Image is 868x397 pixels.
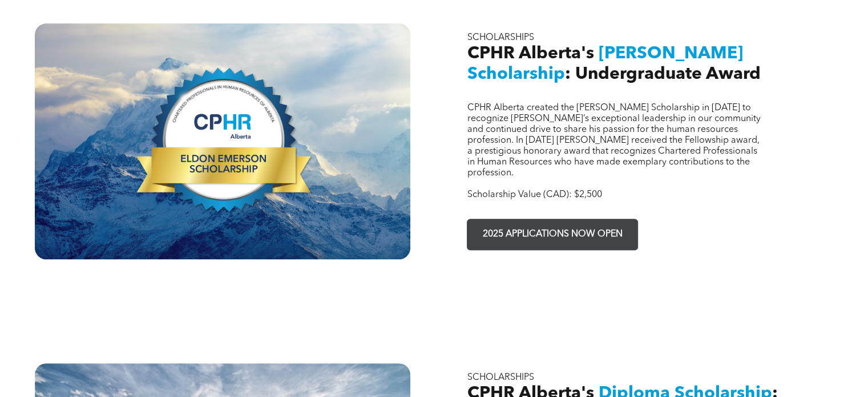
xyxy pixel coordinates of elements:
[467,373,534,382] span: SCHOLARSHIPS
[479,223,627,246] span: 2025 APPLICATIONS NOW OPEN
[467,33,534,42] span: SCHOLARSHIPS
[564,66,760,83] span: : Undergraduate Award
[467,45,594,62] span: CPHR Alberta's
[467,190,601,199] span: Scholarship Value (CAD): $2,500
[467,103,760,178] span: CPHR Alberta created the [PERSON_NAME] Scholarship in [DATE] to recognize [PERSON_NAME]’s excepti...
[467,45,742,83] span: [PERSON_NAME] Scholarship
[467,219,638,250] a: 2025 APPLICATIONS NOW OPEN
